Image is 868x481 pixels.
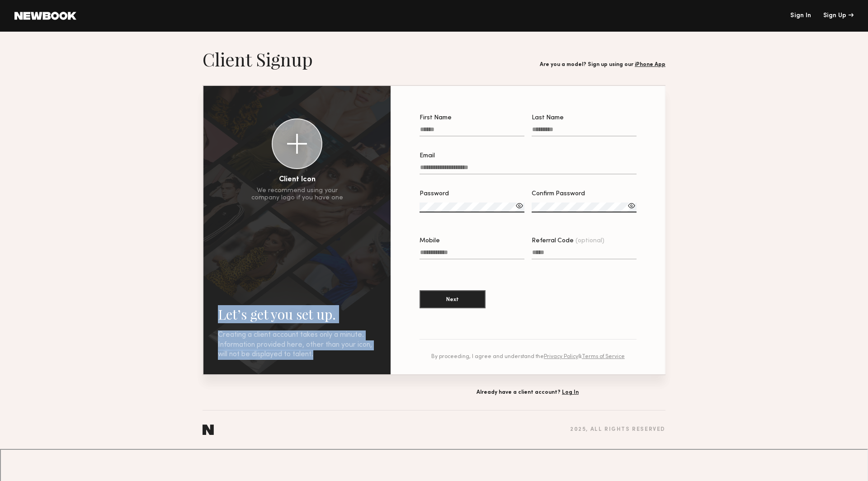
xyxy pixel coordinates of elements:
[218,305,376,323] h2: Let’s get you set up.
[790,13,811,19] a: Sign In
[635,62,665,67] a: iPhone App
[532,115,637,121] div: Last Name
[420,354,637,360] div: By proceeding, I agree and understand the &
[420,238,524,244] div: Mobile
[420,249,524,259] input: Mobile
[570,427,665,433] div: 2025 , all rights reserved
[420,164,637,174] input: Email
[582,354,625,359] a: Terms of Service
[823,13,854,19] div: Sign Up
[532,238,637,244] div: Referral Code
[420,126,524,137] input: First Name
[420,203,524,212] input: Password
[532,249,637,259] input: Referral Code(optional)
[420,290,486,308] button: Next
[532,203,637,212] input: Confirm Password
[562,390,579,395] a: Log In
[390,390,665,396] div: Already have a client account?
[532,126,637,137] input: Last Name
[420,191,524,197] div: Password
[420,115,524,121] div: First Name
[544,354,578,359] a: Privacy Policy
[532,191,637,197] div: Confirm Password
[218,330,376,360] div: Creating a client account takes only a minute. Information provided here, other than your icon, w...
[576,238,604,244] span: (optional)
[420,153,637,159] div: Email
[540,62,665,68] div: Are you a model? Sign up using our
[279,176,316,184] div: Client Icon
[203,48,313,71] h1: Client Signup
[251,187,343,202] div: We recommend using your company logo if you have one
